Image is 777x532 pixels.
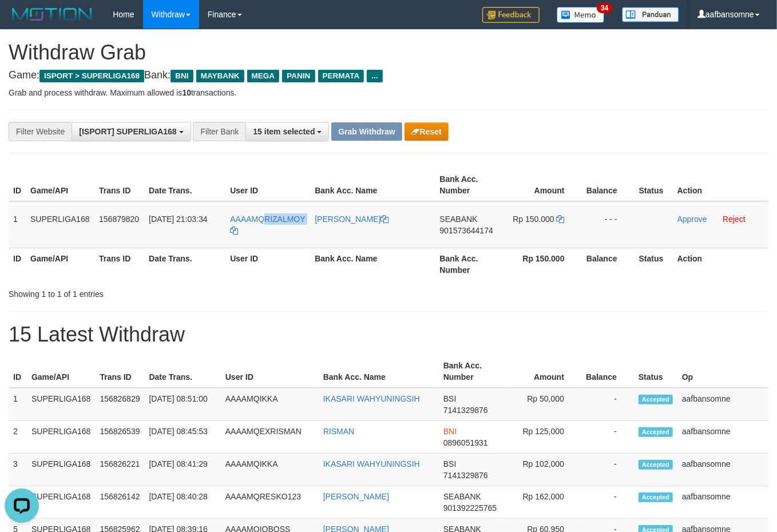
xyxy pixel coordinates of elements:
[9,169,26,201] th: ID
[230,215,305,224] span: AAAAMQRIZALMOY
[27,486,96,519] td: SUPERLIGA168
[9,323,768,346] h1: 15 Latest Withdraw
[582,248,635,280] th: Balance
[677,215,707,224] a: Approve
[639,493,673,502] span: Accepted
[673,169,768,201] th: Action
[505,388,581,421] td: Rp 50,000
[221,421,319,454] td: AAAAMQEXRISMAN
[9,41,768,64] h1: Withdraw Grab
[27,454,96,486] td: SUPERLIGA168
[9,122,72,141] div: Filter Website
[502,248,582,280] th: Rp 150.000
[443,459,457,469] span: BSI
[245,122,329,141] button: 15 item selected
[639,460,673,470] span: Accepted
[723,215,746,224] a: Reject
[505,355,581,388] th: Amount
[323,459,420,469] a: IKASARI WAHYUNINGSIH
[9,421,27,454] td: 2
[582,201,635,248] td: - - -
[581,355,634,388] th: Balance
[315,215,388,224] a: [PERSON_NAME]
[9,248,26,280] th: ID
[27,388,96,421] td: SUPERLIGA168
[677,421,768,454] td: aafbansomne
[95,388,144,421] td: 156826829
[145,454,221,486] td: [DATE] 08:41:29
[9,70,768,81] h4: Game: Bank:
[9,6,96,23] img: MOTION_logo.png
[677,454,768,486] td: aafbansomne
[145,355,221,388] th: Date Trans.
[94,248,144,280] th: Trans ID
[557,7,605,23] img: Button%20Memo.svg
[9,388,27,421] td: 1
[435,169,502,201] th: Bank Acc. Number
[26,169,94,201] th: Game/API
[94,169,144,201] th: Trans ID
[79,127,176,136] span: [ISPORT] SUPERLIGA168
[144,169,225,201] th: Date Trans.
[95,486,144,519] td: 156826142
[597,3,612,13] span: 34
[635,248,673,280] th: Status
[502,169,582,201] th: Amount
[72,122,191,141] button: [ISPORT] SUPERLIGA168
[9,454,27,486] td: 3
[145,388,221,421] td: [DATE] 08:51:00
[221,454,319,486] td: AAAAMQIKKA
[323,394,420,403] a: IKASARI WAHYUNINGSIH
[39,70,144,82] span: ISPORT > SUPERLIGA168
[282,70,315,82] span: PANIN
[581,421,634,454] td: -
[367,70,382,82] span: ...
[440,226,493,235] span: Copy 901573644174 to clipboard
[443,503,497,513] span: Copy 901392225765 to clipboard
[581,454,634,486] td: -
[331,122,402,141] button: Grab Withdraw
[225,248,310,280] th: User ID
[582,169,635,201] th: Balance
[310,248,435,280] th: Bank Acc. Name
[221,388,319,421] td: AAAAMQIKKA
[9,355,27,388] th: ID
[639,427,673,437] span: Accepted
[439,355,505,388] th: Bank Acc. Number
[247,70,280,82] span: MEGA
[9,284,315,300] div: Showing 1 to 1 of 1 entries
[673,248,768,280] th: Action
[221,486,319,519] td: AAAAMQRESKO123
[171,70,193,82] span: BNI
[677,388,768,421] td: aafbansomne
[318,70,364,82] span: PERMATA
[221,355,319,388] th: User ID
[9,201,26,248] td: 1
[26,201,94,248] td: SUPERLIGA168
[144,248,225,280] th: Date Trans.
[95,454,144,486] td: 156826221
[405,122,449,141] button: Reset
[310,169,435,201] th: Bank Acc. Name
[99,215,139,224] span: 156879820
[443,471,488,480] span: Copy 7141329876 to clipboard
[196,70,244,82] span: MAYBANK
[443,427,457,436] span: BNI
[9,87,768,98] p: Grab and process withdraw. Maximum allowed is transactions.
[443,406,488,415] span: Copy 7141329876 to clipboard
[145,421,221,454] td: [DATE] 08:45:53
[505,486,581,519] td: Rp 162,000
[634,355,677,388] th: Status
[440,215,478,224] span: SEABANK
[95,421,144,454] td: 156826539
[5,5,39,39] button: Open LiveChat chat widget
[443,492,481,501] span: SEABANK
[581,486,634,519] td: -
[557,215,565,224] a: Copy 150000 to clipboard
[505,454,581,486] td: Rp 102,000
[319,355,439,388] th: Bank Acc. Name
[323,427,354,436] a: RISMAN
[230,215,305,235] a: AAAAMQRIZALMOY
[677,355,768,388] th: Op
[323,492,389,501] a: [PERSON_NAME]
